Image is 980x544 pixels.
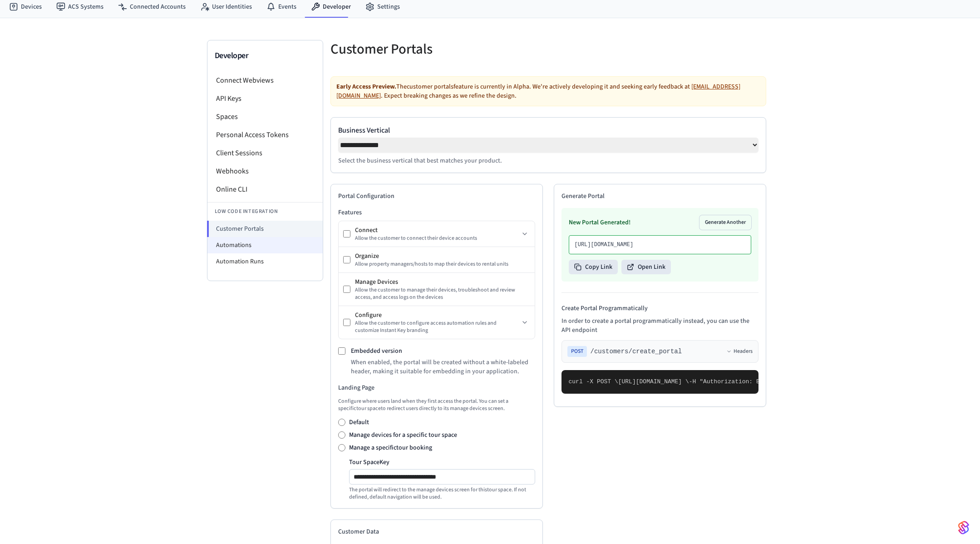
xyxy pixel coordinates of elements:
div: Configure [355,311,519,320]
button: Open Link [621,260,671,274]
div: Connect [355,226,519,235]
div: Allow the customer to configure access automation rules and customize Instant Key branding [355,320,519,334]
p: Select the business vertical that best matches your product. [338,156,758,165]
label: Manage a specific tour booking [349,443,432,452]
h3: Features [338,208,535,217]
h4: Create Portal Programmatically [561,304,758,313]
span: POST [567,346,587,357]
h2: Customer Data [338,527,535,536]
span: [URL][DOMAIN_NAME] \ [618,378,689,385]
li: Automation Runs [207,253,323,270]
li: API Keys [207,89,323,108]
li: Automations [207,237,323,253]
span: -H "Authorization: Bearer seam_api_key_123456" \ [689,378,859,385]
div: Allow the customer to manage their devices, troubleshoot and review access, and access logs on th... [355,287,530,301]
p: The portal will redirect to the manage devices screen for this tour space . If not defined, defau... [349,486,535,501]
div: Manage Devices [355,277,530,287]
li: Online CLI [207,180,323,198]
p: [URL][DOMAIN_NAME] [575,241,745,248]
label: Embedded version [351,346,402,356]
div: The customer portals feature is currently in Alpha. We're actively developing it and seeking earl... [330,76,766,106]
p: Configure where users land when they first access the portal. You can set a specific tour space t... [338,398,535,412]
label: Business Vertical [338,125,758,136]
label: Manage devices for a specific tour space [349,430,457,440]
strong: Early Access Preview. [336,82,396,91]
h2: Portal Configuration [338,192,535,201]
label: Tour Space Key [349,458,389,467]
p: When enabled, the portal will be created without a white-labeled header, making it suitable for e... [351,358,535,376]
button: Generate Another [699,215,751,230]
button: Copy Link [569,260,618,274]
h2: Generate Portal [561,192,758,201]
div: Allow the customer to connect their device accounts [355,235,519,242]
label: Default [349,418,369,427]
p: In order to create a portal programmatically instead, you can use the API endpoint [561,317,758,335]
div: Allow property managers/hosts to map their devices to rental units [355,261,530,268]
li: Client Sessions [207,144,323,162]
li: Webhooks [207,162,323,180]
li: Connect Webviews [207,71,323,89]
img: SeamLogoGradient.69752ec5.svg [958,520,969,535]
li: Customer Portals [207,221,323,237]
div: Organize [355,252,530,261]
span: /customers/create_portal [591,347,682,356]
li: Personal Access Tokens [207,126,323,144]
h3: New Portal Generated! [569,218,630,227]
li: Low Code Integration [207,202,323,221]
button: Headers [726,348,753,355]
a: [EMAIL_ADDRESS][DOMAIN_NAME] [336,82,740,100]
h3: Landing Page [338,383,535,392]
span: curl -X POST \ [569,378,618,385]
li: Spaces [207,108,323,126]
h5: Customer Portals [330,40,543,59]
h3: Developer [215,49,315,62]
